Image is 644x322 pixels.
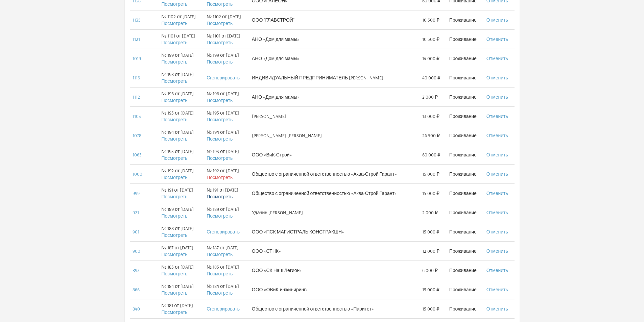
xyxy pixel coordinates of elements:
[447,183,484,203] td: Проживание
[447,261,484,280] td: Проживание
[422,267,438,274] span: 6 000 ₽
[422,248,439,254] span: 12 000 ₽
[422,74,440,81] span: 40 000 ₽
[133,17,141,23] a: 1135
[249,126,420,145] td: [PERSON_NAME] [PERSON_NAME]
[161,20,187,26] a: Посмотреть
[486,17,508,23] a: Отменить
[161,117,187,123] a: Посмотреть
[159,29,204,49] td: № 1101 от [DATE]
[422,305,439,312] span: 15 000 ₽
[159,222,204,241] td: № 188 от [DATE]
[133,171,142,177] a: 1000
[204,49,249,68] td: № 199 от [DATE]
[422,151,440,158] span: 60 000 ₽
[486,229,508,235] a: Отменить
[447,49,484,68] td: Проживание
[161,213,187,219] a: Посмотреть
[207,117,233,123] a: Посмотреть
[249,49,420,68] td: АНО «Дом для мамы»
[133,267,140,273] a: 893
[422,209,438,216] span: 2 000 ₽
[447,126,484,145] td: Проживание
[159,126,204,145] td: № 194 от [DATE]
[422,132,440,139] span: 24 500 ₽
[133,36,140,42] a: 1121
[249,164,420,183] td: Общество с ограниченной ответственностью «Аква-Строй Гарант»
[249,222,420,241] td: ООО «ПСК МАГИСТРАЛЬ КОНСТРАКШН»
[422,113,439,120] span: 13 000 ₽
[133,248,140,254] a: 900
[207,20,233,26] a: Посмотреть
[159,106,204,126] td: № 195 от [DATE]
[159,10,204,29] td: № 1102 от [DATE]
[161,1,187,7] a: Посмотреть
[204,145,249,164] td: № 193 от [DATE]
[422,171,439,177] span: 15 000 ₽
[422,17,439,23] span: 10 500 ₽
[486,152,508,158] a: Отменить
[447,222,484,241] td: Проживание
[447,106,484,126] td: Проживание
[207,97,233,103] a: Посмотреть
[422,190,439,197] span: 15 000 ₽
[207,155,233,161] a: Посмотреть
[161,251,187,257] a: Посмотреть
[161,155,187,161] a: Посмотреть
[133,75,140,81] a: 1116
[207,229,240,235] a: Сгенерировать
[207,194,233,200] a: Посмотреть
[447,29,484,49] td: Проживание
[486,36,508,42] a: Отменить
[207,75,240,81] a: Сгенерировать
[207,271,233,277] a: Посмотреть
[204,203,249,222] td: № 189 от [DATE]
[486,171,508,177] a: Отменить
[204,29,249,49] td: № 1101 от [DATE]
[133,152,142,158] a: 1063
[133,55,141,61] a: 1019
[207,59,233,65] a: Посмотреть
[486,209,508,216] a: Отменить
[207,251,233,257] a: Посмотреть
[249,106,420,126] td: [PERSON_NAME]
[159,68,204,87] td: № 198 от [DATE]
[249,29,420,49] td: АНО «Дом для мамы»
[204,261,249,280] td: № 185 от [DATE]
[207,213,233,219] a: Посмотреть
[161,97,187,103] a: Посмотреть
[161,59,187,65] a: Посмотреть
[161,136,187,142] a: Посмотреть
[207,306,240,312] a: Сгенерировать
[249,280,420,299] td: ООО «ОВиК-инжиниринг»
[486,55,508,61] a: Отменить
[207,174,233,180] a: Посмотреть
[447,280,484,299] td: Проживание
[133,190,140,196] a: 999
[161,194,187,200] a: Посмотреть
[133,229,139,235] a: 901
[447,87,484,106] td: Проживание
[159,164,204,183] td: № 192 от [DATE]
[133,94,140,100] a: 1112
[249,68,420,87] td: ИНДИВИДУАЛЬНЫЙ ПРЕДПРИНИМАТЕЛЬ [PERSON_NAME]
[486,94,508,100] a: Отменить
[249,261,420,280] td: ООО «СК Наш Легион»
[161,232,187,238] a: Посмотреть
[486,287,508,293] a: Отменить
[204,106,249,126] td: № 195 от [DATE]
[204,126,249,145] td: № 194 от [DATE]
[486,132,508,139] a: Отменить
[447,68,484,87] td: Проживание
[161,271,187,277] a: Посмотреть
[447,164,484,183] td: Проживание
[447,241,484,261] td: Проживание
[249,10,420,29] td: ООО "ГЛАВСТРОЙ"
[249,183,420,203] td: Общество с ограниченной ответственностью «Аква-Строй Гарант»
[159,183,204,203] td: № 191 от [DATE]
[161,290,187,296] a: Посмотреть
[159,280,204,299] td: № 184 от [DATE]
[486,306,508,312] a: Отменить
[447,145,484,164] td: Проживание
[249,145,420,164] td: ООО «ВиК-Строй»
